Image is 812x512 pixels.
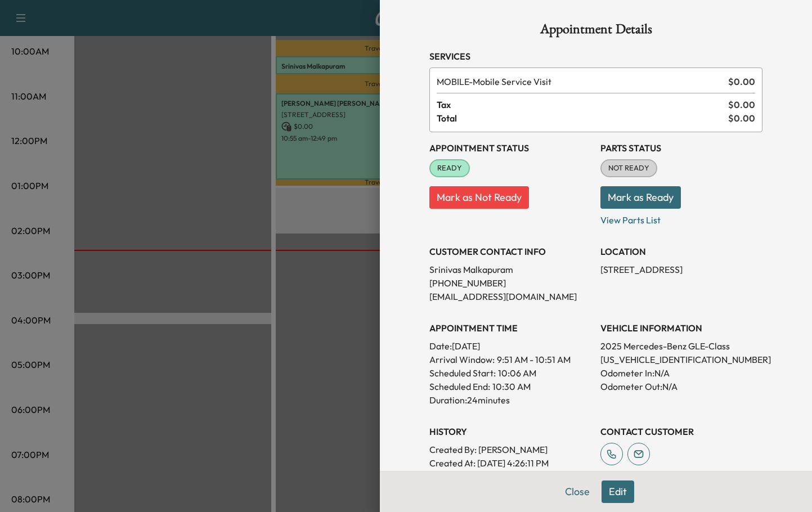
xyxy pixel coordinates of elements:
p: Modified By : [PERSON_NAME] [429,470,591,483]
p: 10:06 AM [498,366,536,380]
p: [US_VEHICLE_IDENTIFICATION_NUMBER] [600,353,762,366]
p: Created By : [PERSON_NAME] [429,443,591,456]
p: 2025 Mercedes-Benz GLE-Class [600,339,762,353]
h3: Services [429,50,762,63]
h3: VEHICLE INFORMATION [600,321,762,335]
p: Created At : [DATE] 4:26:11 PM [429,456,591,470]
span: NOT READY [602,163,656,174]
span: $ 0.00 [728,75,755,88]
p: 10:30 AM [492,380,531,393]
span: READY [430,163,469,174]
p: Arrival Window: [429,353,591,366]
button: Mark as Not Ready [429,186,529,209]
button: Close [558,480,597,503]
h3: CONTACT CUSTOMER [600,425,762,438]
button: Edit [602,480,634,503]
p: Srinivas Malkapuram [429,263,591,276]
h3: CUSTOMER CONTACT INFO [429,245,591,258]
p: [EMAIL_ADDRESS][DOMAIN_NAME] [429,290,591,303]
span: $ 0.00 [728,111,755,125]
p: Odometer In: N/A [600,366,762,380]
h3: History [429,425,591,438]
p: [PHONE_NUMBER] [429,276,591,290]
span: 9:51 AM - 10:51 AM [497,353,571,366]
button: Mark as Ready [600,186,681,209]
span: Mobile Service Visit [437,75,724,88]
p: View Parts List [600,209,762,227]
h3: Appointment Status [429,141,591,155]
p: Date: [DATE] [429,339,591,353]
p: Duration: 24 minutes [429,393,591,407]
p: Scheduled End: [429,380,490,393]
h1: Appointment Details [429,23,762,41]
h3: LOCATION [600,245,762,258]
h3: APPOINTMENT TIME [429,321,591,335]
p: Scheduled Start: [429,366,496,380]
span: Tax [437,98,728,111]
span: Total [437,111,728,125]
span: $ 0.00 [728,98,755,111]
h3: Parts Status [600,141,762,155]
p: Odometer Out: N/A [600,380,762,393]
p: [STREET_ADDRESS] [600,263,762,276]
